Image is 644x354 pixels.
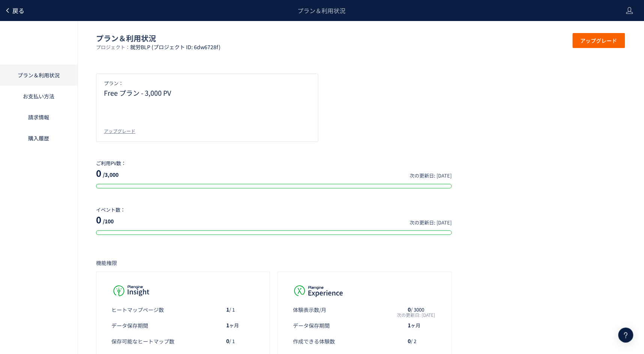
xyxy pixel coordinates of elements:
span: 次の更新日: [DATE] [410,219,452,226]
span: 体験表示数/月 [293,306,326,313]
span: /100 [103,217,114,225]
p: プラン： [104,80,311,87]
div: アップグレード [104,128,135,134]
p: イベント数： [96,206,452,213]
span: アップグレード [581,33,617,48]
span: / 1 [229,306,235,313]
span: / 3000 [411,306,424,313]
p: 機能権限 [96,259,626,267]
p: プロジェクト： [96,43,626,56]
span: データ保存期間 [293,322,330,329]
span: 作成できる体験数 [293,337,335,345]
span: ヶ月 [229,322,239,329]
p: Free プラン - 3,000 PV [104,89,311,96]
span: 1 [226,306,229,313]
span: 次の更新日: [DATE] [397,312,435,318]
span: 0 [96,213,101,226]
span: ヶ月 [411,322,420,329]
span: /3,000 [103,171,119,178]
button: アップグレード [573,33,625,48]
span: 1 [226,322,229,329]
span: 0 [96,166,101,179]
p: ご利用PV数： [96,160,452,167]
span: 保存可能なヒートマップ数 [111,337,174,345]
span: 就労BLP (プロジェクト ID: 6dw6728f) [130,43,221,51]
span: 0 [408,306,411,313]
span: 戻る [12,6,24,15]
span: 0 [226,337,229,345]
span: 次の更新日: [DATE] [410,172,452,179]
span: データ保存期間 [111,322,148,329]
span: 1 [408,322,411,329]
span: / 1 [229,338,235,345]
span: / 2 [411,338,416,345]
span: ヒートマップページ数​ [111,306,164,313]
span: 0 [408,337,411,345]
p: プラン＆利用状況 [96,33,626,43]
